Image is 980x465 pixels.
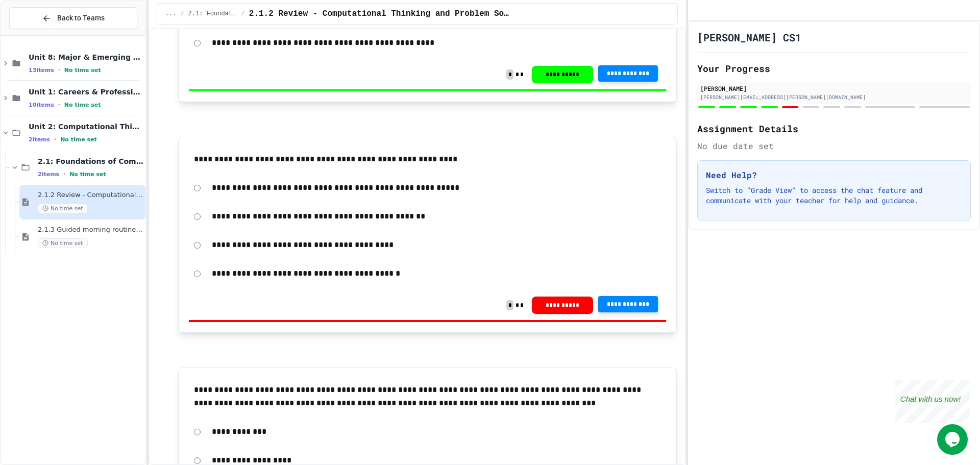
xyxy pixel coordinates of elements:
span: 2 items [29,136,50,143]
iframe: chat widget [937,424,970,455]
span: 2.1.2 Review - Computational Thinking and Problem Solving [249,8,510,20]
span: 13 items [29,67,54,74]
span: • [63,170,65,178]
span: 2 items [38,171,59,178]
span: 2.1.3 Guided morning routine flowchart [38,226,143,234]
span: No time set [38,204,88,213]
span: Unit 8: Major & Emerging Technologies [29,53,143,62]
span: 10 items [29,102,54,108]
iframe: chat widget [895,380,970,423]
span: / [241,10,245,18]
span: • [58,101,60,109]
span: No time set [64,67,101,74]
span: 2.1.2 Review - Computational Thinking and Problem Solving [38,191,143,200]
span: No time set [64,102,101,108]
span: Back to Teams [57,13,105,23]
h1: [PERSON_NAME] CS1 [697,30,801,44]
span: / [180,10,184,18]
span: ... [165,10,177,18]
span: Unit 2: Computational Thinking & Problem-Solving [29,122,143,131]
h3: Need Help? [706,169,962,181]
div: [PERSON_NAME] [700,84,968,93]
span: No time set [69,171,106,178]
span: 2.1: Foundations of Computational Thinking [188,10,237,18]
div: [PERSON_NAME][EMAIL_ADDRESS][PERSON_NAME][DOMAIN_NAME] [700,93,968,101]
span: No time set [38,238,88,248]
span: • [54,135,56,143]
span: • [58,66,60,74]
h2: Your Progress [697,61,971,76]
div: No due date set [697,140,971,152]
h2: Assignment Details [697,121,971,136]
span: No time set [60,136,97,143]
span: Unit 1: Careers & Professionalism [29,87,143,96]
span: 2.1: Foundations of Computational Thinking [38,157,143,166]
p: Switch to "Grade View" to access the chat feature and communicate with your teacher for help and ... [706,185,962,206]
